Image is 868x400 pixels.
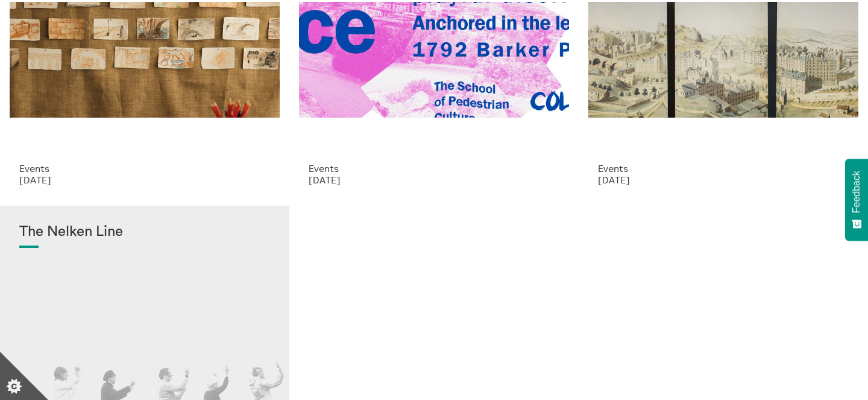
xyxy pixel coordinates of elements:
p: [DATE] [598,174,849,185]
p: Events [19,163,270,174]
p: Events [309,163,559,174]
h1: The Nelken Line [19,224,270,241]
p: Events [598,163,849,174]
button: Feedback - Show survey [845,159,868,241]
p: [DATE] [309,174,559,185]
p: [DATE] [19,174,270,185]
span: Feedback [851,171,862,213]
